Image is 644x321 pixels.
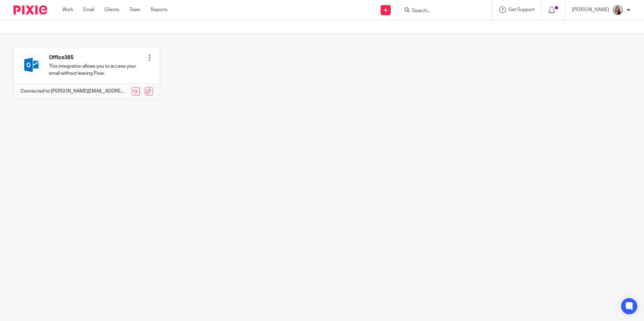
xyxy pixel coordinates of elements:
[104,6,119,13] a: Clients
[509,7,535,12] span: Get Support
[151,6,167,13] a: Reports
[62,6,73,13] a: Work
[83,6,94,13] a: Email
[21,88,126,95] p: Connected to [PERSON_NAME][EMAIL_ADDRESS][PERSON_NAME][DOMAIN_NAME]
[572,6,609,13] p: [PERSON_NAME]
[49,63,146,77] p: This integration allows you to access your email without leaving Pixie.
[612,5,623,15] img: Profile.png
[49,54,146,61] h4: Office365
[411,8,472,14] input: Search
[129,6,140,13] a: Team
[13,5,47,14] img: Pixie
[21,54,42,76] img: outlook.svg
